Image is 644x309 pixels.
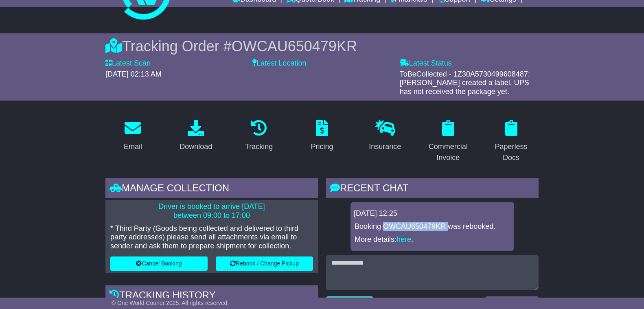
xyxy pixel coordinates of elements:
label: Latest Status [400,59,452,68]
a: Tracking [240,117,278,155]
span: [DATE] 02:13 AM [105,70,162,78]
a: Pricing [305,117,338,155]
div: Email [124,141,142,152]
label: Latest Scan [105,59,151,68]
div: Commercial Invoice [426,141,470,163]
a: Insurance [364,117,406,155]
div: Tracking Order # [105,37,539,55]
a: Email [118,117,147,155]
a: Paperless Docs [484,117,539,166]
div: RECENT CHAT [326,178,539,200]
a: here [396,235,411,243]
div: [DATE] 12:25 [354,209,511,218]
button: Cancel Booking [110,256,208,271]
div: Insurance [369,141,401,152]
a: Commercial Invoice [421,117,475,166]
span: OWCAU650479KR [232,38,357,55]
button: Rebook / Change Pickup [216,256,313,271]
p: More details: . [355,235,510,244]
div: Download [180,141,212,152]
div: Manage collection [105,178,318,200]
span: © One World Courier 2025. All rights reserved. [112,300,229,306]
label: Latest Location [252,59,306,68]
p: Booking OWCAU650479KR was rebooked. [355,222,510,231]
span: ToBeCollected - 1Z30A5730499608487: [PERSON_NAME] created a label, UPS has not received the packa... [400,70,530,96]
p: Driver is booked to arrive [DATE] between 09:00 to 17:00 [110,202,313,220]
p: * Third Party (Goods being collected and delivered to third party addresses) please send all atta... [110,224,313,251]
div: Tracking history [105,285,318,307]
div: Pricing [311,141,333,152]
div: Tracking [245,141,273,152]
a: Download [174,117,217,155]
div: Paperless Docs [489,141,533,163]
